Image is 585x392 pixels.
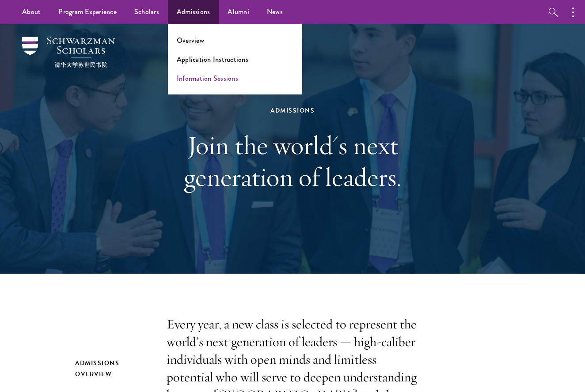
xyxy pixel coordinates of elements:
[140,105,445,116] div: Admissions
[177,35,204,45] a: Overview
[22,37,115,68] img: Schwarzman Scholars
[140,129,445,193] h1: Join the world's next generation of leaders.
[75,358,149,380] h2: Admissions Overview
[177,54,248,64] a: Application Instructions
[177,73,238,83] a: Information Sessions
